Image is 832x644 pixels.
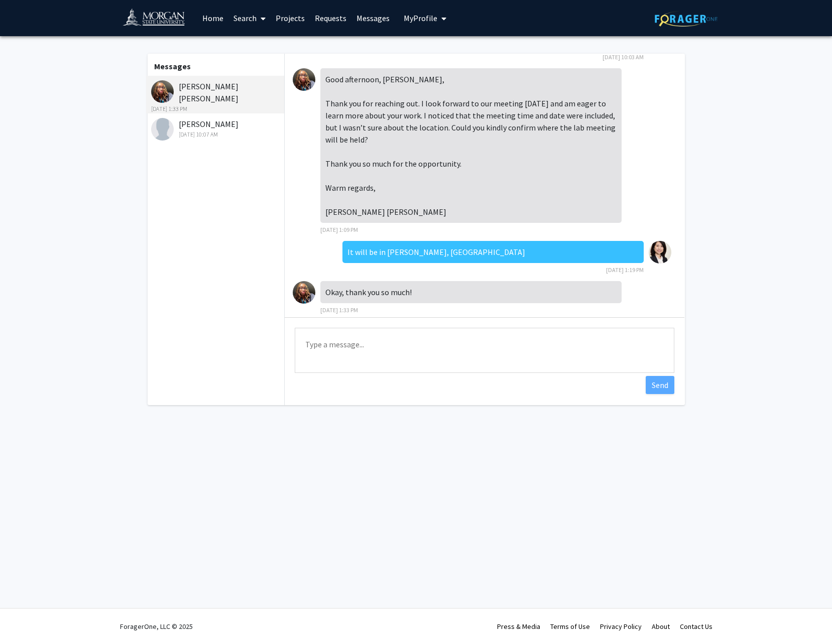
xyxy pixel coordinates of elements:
[320,306,358,314] span: [DATE] 1:33 PM
[649,241,671,264] img: Yuejin Li
[342,241,644,263] div: It will be in [PERSON_NAME], [GEOGRAPHIC_DATA]
[320,226,358,233] span: [DATE] 1:09 PM
[228,1,271,36] a: Search
[606,266,644,274] span: [DATE] 1:19 PM
[351,1,395,36] a: Messages
[197,1,228,36] a: Home
[320,68,622,223] div: Good afternoon, [PERSON_NAME], Thank you for reaching out. I look forward to our meeting [DATE] a...
[600,622,642,631] a: Privacy Policy
[151,130,282,139] div: [DATE] 10:07 AM
[652,622,670,631] a: About
[603,53,644,61] span: [DATE] 10:03 AM
[293,68,315,91] img: Shakira Charles
[123,8,194,31] img: Morgan State University Logo
[497,622,540,631] a: Press & Media
[154,61,191,71] b: Messages
[320,281,622,303] div: Okay, thank you so much!
[120,609,193,644] div: ForagerOne, LLC © 2025
[404,13,437,23] span: My Profile
[295,328,674,373] textarea: Message
[151,80,282,113] div: [PERSON_NAME] [PERSON_NAME]
[151,80,174,103] img: Shakira Charles
[680,622,712,631] a: Contact Us
[550,622,590,631] a: Terms of Use
[151,118,282,139] div: [PERSON_NAME]
[8,599,43,636] iframe: Chat
[151,104,282,113] div: [DATE] 1:33 PM
[655,11,718,27] img: ForagerOne Logo
[293,281,315,304] img: Shakira Charles
[646,376,674,394] button: Send
[310,1,351,36] a: Requests
[271,1,310,36] a: Projects
[151,118,174,141] img: Mirian Elekwachi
